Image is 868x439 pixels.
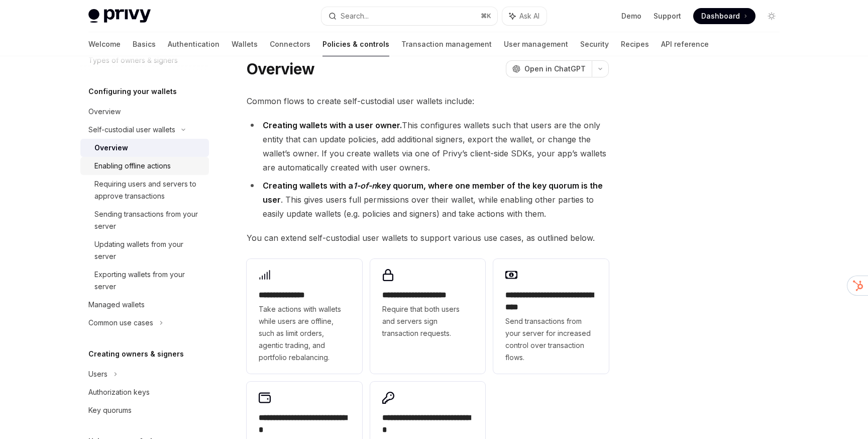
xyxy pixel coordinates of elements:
a: Authentication [168,32,220,56]
div: Enabling offline actions [94,160,171,172]
a: Dashboard [693,8,755,24]
strong: Creating wallets with a key quorum, where one member of the key quorum is the user [263,181,603,205]
span: Require that both users and servers sign transaction requests. [382,303,474,339]
span: Dashboard [701,11,740,21]
div: Self-custodial user wallets [88,124,175,136]
div: Overview [94,142,128,154]
a: Demo [621,11,641,21]
a: Sending transactions from your server [80,205,209,235]
span: ⌘ K [481,12,491,20]
a: API reference [661,32,709,56]
a: Requiring users and servers to approve transactions [80,175,209,205]
div: Updating wallets from your server [94,238,203,262]
img: light logo [88,9,151,23]
em: 1-of-n [353,181,377,191]
a: Security [580,32,609,56]
a: Key quorums [80,401,209,419]
a: Overview [80,139,209,157]
h5: Creating owners & signers [88,348,184,360]
button: Ask AI [502,7,547,25]
a: Support [654,11,681,21]
a: Transaction management [401,32,492,56]
li: . This gives users full permissions over their wallet, while enabling other parties to easily upd... [247,179,609,221]
a: **** **** *****Take actions with wallets while users are offline, such as limit orders, agentic t... [247,259,362,374]
div: Overview [88,106,121,118]
div: Users [88,368,107,380]
a: Enabling offline actions [80,157,209,175]
a: Policies & controls [322,32,389,56]
a: Exporting wallets from your server [80,266,209,296]
div: Requiring users and servers to approve transactions [94,178,203,202]
li: This configures wallets such that users are the only entity that can update policies, add additio... [247,118,609,174]
a: Connectors [270,32,310,56]
div: Search... [341,10,369,22]
strong: Creating wallets with a user owner. [263,120,402,130]
a: Updating wallets from your server [80,235,209,266]
a: Wallets [232,32,258,56]
a: Welcome [88,32,121,56]
a: Basics [133,32,156,56]
button: Toggle dark mode [764,8,780,24]
a: Overview [80,103,209,121]
span: Open in ChatGPT [524,64,586,74]
div: Sending transactions from your server [94,208,203,232]
span: Ask AI [519,11,539,21]
span: Send transactions from your server for increased control over transaction flows. [505,315,597,364]
span: Common flows to create self-custodial user wallets include: [247,94,609,108]
span: You can extend self-custodial user wallets to support various use cases, as outlined below. [247,231,609,245]
h1: Overview [247,60,314,78]
div: Exporting wallets from your server [94,269,203,293]
a: Authorization keys [80,383,209,401]
div: Managed wallets [88,299,145,311]
span: Take actions with wallets while users are offline, such as limit orders, agentic trading, and por... [259,303,350,364]
div: Common use cases [88,317,153,329]
button: Open in ChatGPT [506,60,592,77]
h5: Configuring your wallets [88,85,177,98]
a: User management [504,32,568,56]
a: Managed wallets [80,296,209,314]
div: Authorization keys [88,386,150,398]
button: Search...⌘K [321,7,497,25]
div: Key quorums [88,404,132,416]
a: Recipes [621,32,649,56]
